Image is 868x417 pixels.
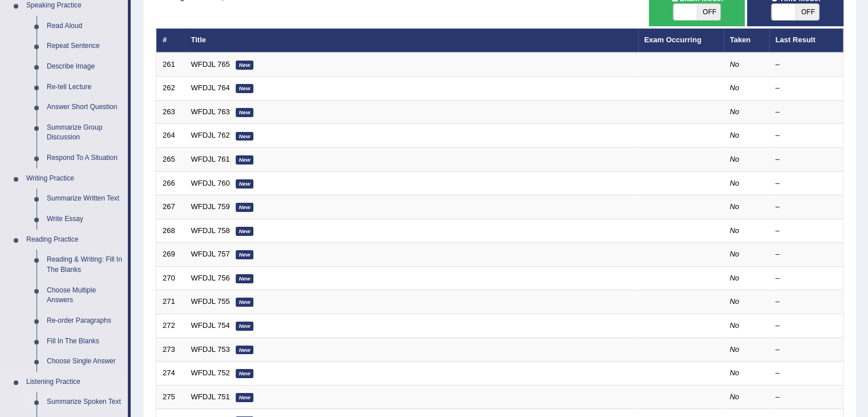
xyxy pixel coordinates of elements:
[730,368,740,377] em: No
[191,107,230,116] a: WFDJL 763
[236,84,254,93] em: New
[191,297,230,306] a: WFDJL 755
[776,392,837,403] div: –
[156,338,185,362] td: 273
[42,392,128,412] a: Summarize Spoken Text
[191,321,230,330] a: WFDJL 754
[156,53,185,77] td: 261
[776,130,837,141] div: –
[730,60,740,69] em: No
[156,29,185,53] th: #
[730,202,740,211] em: No
[730,179,740,187] em: No
[156,314,185,338] td: 272
[730,83,740,92] em: No
[156,385,185,409] td: 275
[236,179,254,189] em: New
[236,322,254,331] em: New
[42,209,128,230] a: Write Essay
[776,83,837,94] div: –
[730,274,740,282] em: No
[191,345,230,354] a: WFDJL 753
[776,249,837,260] div: –
[191,226,230,235] a: WFDJL 758
[776,154,837,165] div: –
[236,61,254,70] em: New
[236,227,254,236] em: New
[191,368,230,377] a: WFDJL 752
[236,155,254,165] em: New
[42,331,128,352] a: Fill In The Blanks
[156,171,185,195] td: 266
[776,273,837,284] div: –
[776,59,837,70] div: –
[236,250,254,259] em: New
[236,132,254,141] em: New
[236,298,254,307] em: New
[730,250,740,258] em: No
[156,148,185,172] td: 265
[697,4,721,20] span: OFF
[156,290,185,314] td: 271
[776,320,837,331] div: –
[236,203,254,212] em: New
[21,372,128,392] a: Listening Practice
[156,100,185,124] td: 263
[776,296,837,307] div: –
[730,345,740,354] em: No
[776,178,837,189] div: –
[21,230,128,250] a: Reading Practice
[730,155,740,163] em: No
[191,155,230,163] a: WFDJL 761
[776,344,837,355] div: –
[730,226,740,235] em: No
[236,393,254,402] em: New
[156,243,185,267] td: 269
[776,107,837,118] div: –
[42,118,128,148] a: Summarize Group Discussion
[191,392,230,401] a: WFDJL 751
[776,368,837,379] div: –
[236,346,254,355] em: New
[42,16,128,37] a: Read Aloud
[730,131,740,139] em: No
[42,280,128,311] a: Choose Multiple Answers
[776,202,837,212] div: –
[191,202,230,211] a: WFDJL 759
[191,179,230,187] a: WFDJL 760
[156,362,185,386] td: 274
[42,97,128,118] a: Answer Short Question
[191,131,230,139] a: WFDJL 762
[185,29,638,53] th: Title
[42,250,128,280] a: Reading & Writing: Fill In The Blanks
[156,124,185,148] td: 264
[42,148,128,169] a: Respond To A Situation
[769,29,843,53] th: Last Result
[236,369,254,378] em: New
[730,297,740,306] em: No
[730,321,740,330] em: No
[724,29,769,53] th: Taken
[42,57,128,77] a: Describe Image
[191,250,230,258] a: WFDJL 757
[796,4,819,20] span: OFF
[730,392,740,401] em: No
[156,266,185,290] td: 270
[191,274,230,282] a: WFDJL 756
[191,60,230,69] a: WFDJL 765
[776,226,837,236] div: –
[42,189,128,209] a: Summarize Written Text
[191,83,230,92] a: WFDJL 764
[42,351,128,372] a: Choose Single Answer
[156,219,185,243] td: 268
[730,107,740,116] em: No
[156,195,185,219] td: 267
[156,77,185,101] td: 262
[644,35,701,44] a: Exam Occurring
[236,108,254,117] em: New
[42,77,128,98] a: Re-tell Lecture
[42,311,128,331] a: Re-order Paragraphs
[21,169,128,189] a: Writing Practice
[236,274,254,283] em: New
[42,36,128,57] a: Repeat Sentence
